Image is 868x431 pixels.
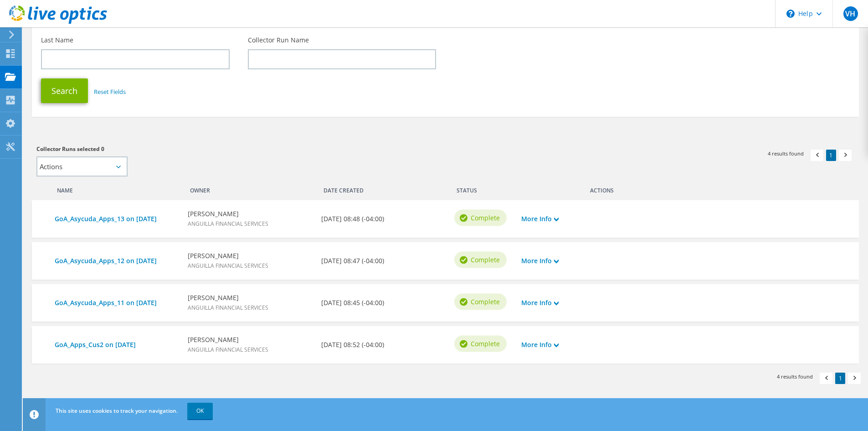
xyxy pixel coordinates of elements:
[94,88,126,96] a: Reset Fields
[55,298,179,308] a: GoA_Asycuda_Apps_11 on [DATE]
[188,293,268,303] b: [PERSON_NAME]
[786,10,795,18] svg: \n
[183,181,316,196] div: Owner
[521,214,559,224] a: More Info
[843,6,858,21] span: VH
[317,181,450,196] div: Date Created
[248,36,309,45] label: Collector Run Name
[521,298,559,308] a: More Info
[450,181,516,196] div: Status
[36,144,436,154] h3: Collector Runs selected 0
[55,214,179,224] a: GoA_Asycuda_Apps_13 on [DATE]
[321,298,384,308] b: [DATE] 08:45 (-04:00)
[521,340,559,350] a: More Info
[471,255,500,265] span: Complete
[321,340,384,350] b: [DATE] 08:52 (-04:00)
[56,407,178,415] span: This site uses cookies to track your navigation.
[835,373,845,384] a: 1
[188,220,268,228] span: ANGUILLA FINANCIAL SERVICES
[471,339,500,349] span: Complete
[187,403,213,419] a: OK
[50,181,183,196] div: Name
[583,181,850,196] div: Actions
[41,36,73,45] label: Last Name
[188,304,268,312] span: ANGUILLA FINANCIAL SERVICES
[55,256,179,266] a: GoA_Asycuda_Apps_12 on [DATE]
[188,262,268,270] span: ANGUILLA FINANCIAL SERVICES
[321,214,384,224] b: [DATE] 08:48 (-04:00)
[777,373,813,380] span: 4 results found
[188,346,268,353] span: ANGUILLA FINANCIAL SERVICES
[188,335,268,345] b: [PERSON_NAME]
[768,150,804,157] span: 4 results found
[521,256,559,266] a: More Info
[321,256,384,266] b: [DATE] 08:47 (-04:00)
[826,150,836,161] a: 1
[471,297,500,307] span: Complete
[55,340,179,350] a: GoA_Apps_Cus2 on [DATE]
[471,213,500,223] span: Complete
[188,209,268,219] b: [PERSON_NAME]
[41,78,88,103] button: Search
[188,251,268,261] b: [PERSON_NAME]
